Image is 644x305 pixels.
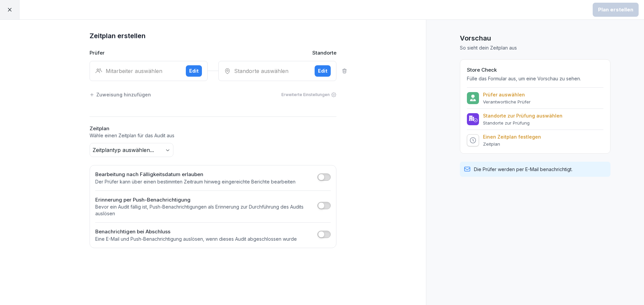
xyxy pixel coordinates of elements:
p: Prüfer auswählen [483,92,531,98]
div: Edit [189,67,199,75]
button: Plan erstellen [593,3,639,17]
div: Zuweisung hinzufügen [90,91,151,98]
h2: Benachrichtigen bei Abschluss [95,228,297,236]
p: Standorte zur Prüfung auswählen [483,113,562,119]
div: Erweiterte Einstellungen [281,92,336,98]
p: Wähle einen Zeitplan für das Audit aus [90,132,336,139]
button: Edit [315,65,331,77]
p: Eine E-Mail und Push-Benachrichtigung auslösen, wenn dieses Audit abgeschlossen wurde [95,236,297,242]
h1: Zeitplan erstellen [90,30,336,41]
p: So sieht dein Zeitplan aus [460,45,610,51]
p: Prüfer [90,49,105,57]
div: Standorte auswählen [224,67,309,75]
p: Einen Zeitplan festlegen [483,134,541,140]
h2: Bearbeitung nach Fälligkeitsdatum erlauben [95,171,296,178]
div: Edit [318,67,327,75]
p: Verantwortliche Prüfer [483,99,531,104]
p: Standorte zur Prüfung [483,120,562,126]
h1: Vorschau [460,33,610,43]
button: Edit [186,65,202,77]
p: Der Prüfer kann über einen bestimmten Zeitraum hinweg eingereichte Berichte bearbeiten [95,178,296,185]
p: Die Prüfer werden per E-Mail benachrichtigt. [474,166,573,173]
h2: Zeitplan [90,125,336,133]
p: Bevor ein Audit fällig ist, Push-Benachrichtigungen als Erinnerung zur Durchführung des Audits au... [95,204,314,217]
h2: Store Check [467,66,603,74]
h2: Erinnerung per Push-Benachrichtigung [95,196,314,204]
div: Plan erstellen [598,6,633,13]
p: Fülle das Formular aus, um eine Vorschau zu sehen. [467,75,603,82]
div: Mitarbeiter auswählen [95,67,180,75]
p: Standorte [312,49,336,57]
p: Zeitplan [483,141,541,147]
